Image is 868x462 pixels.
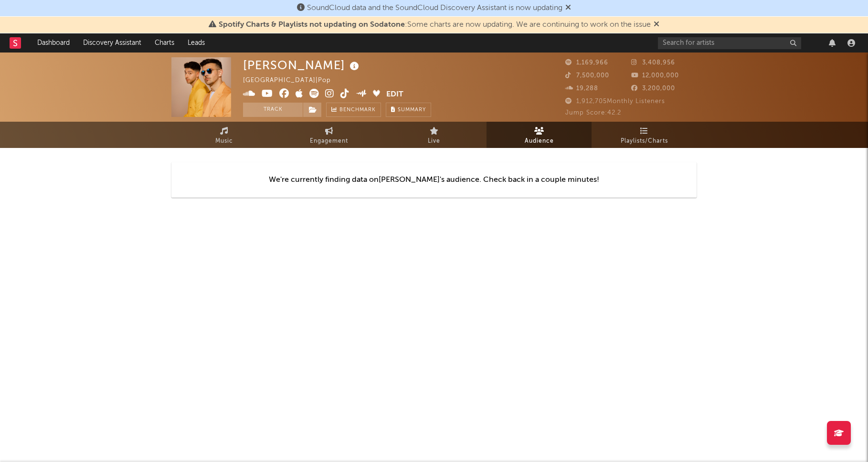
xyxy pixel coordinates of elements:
button: Summary [386,103,431,117]
input: Search for artists [658,37,801,49]
div: We're currently finding data on [PERSON_NAME] 's audience. Check back in a couple minutes! [171,162,697,198]
span: 12,000,000 [631,73,679,79]
span: Summary [398,107,426,113]
span: 3,408,956 [631,60,675,66]
span: 7,500,000 [565,73,609,79]
span: 19,288 [565,85,598,92]
span: 1,169,966 [565,60,608,66]
a: Discovery Assistant [76,33,148,52]
span: SoundCloud data and the SoundCloud Discovery Assistant is now updating [307,4,562,12]
a: Engagement [276,122,381,148]
a: Charts [148,33,181,52]
a: Dashboard [31,33,76,52]
a: Audience [487,122,592,148]
span: 3,200,000 [631,85,675,92]
a: Leads [181,33,212,52]
span: Playlists/Charts [621,136,668,147]
span: Engagement [310,136,348,147]
span: Spotify Charts & Playlists not updating on Sodatone [219,21,405,29]
span: Dismiss [565,4,571,12]
div: [GEOGRAPHIC_DATA] | Pop [243,75,342,86]
button: Track [243,103,303,117]
span: Jump Score: 42.2 [565,110,621,116]
div: [PERSON_NAME] [243,57,361,73]
span: Dismiss [654,21,659,29]
span: Audience [525,136,554,147]
span: Benchmark [339,105,376,116]
a: Benchmark [326,103,381,117]
span: 1,912,705 Monthly Listeners [565,98,665,105]
span: : Some charts are now updating. We are continuing to work on the issue [219,21,651,29]
a: Music [171,122,276,148]
button: Edit [386,89,403,101]
a: Playlists/Charts [592,122,697,148]
span: Music [215,136,233,147]
span: Live [428,136,440,147]
a: Live [381,122,487,148]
